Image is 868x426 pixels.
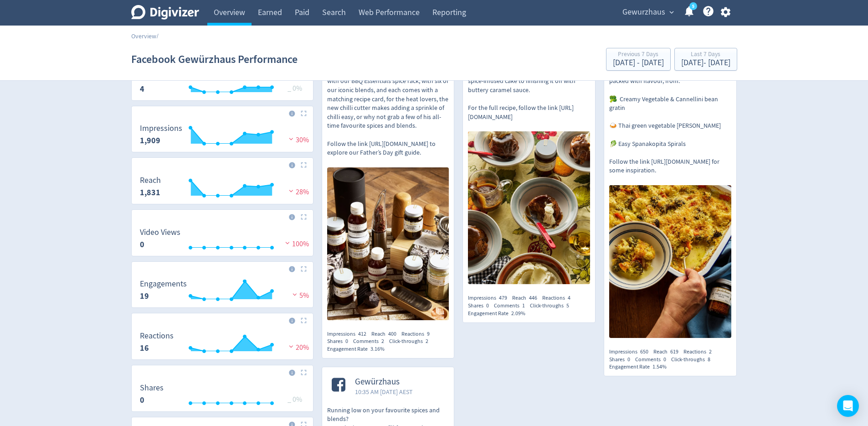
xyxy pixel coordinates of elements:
span: 0 [663,356,666,363]
p: Slow down this weekend and take the time to bake something special ✨ Our Gingerbread Sticky Date ... [468,41,590,121]
img: negative-performance.svg [287,343,296,350]
img: negative-performance.svg [287,187,296,194]
div: Impressions [609,348,653,356]
span: _ 0% [288,84,302,93]
p: We have a selection of gifts that are sure to make Dad feel extra loved this Father’s Day ✨ If he... [327,41,449,157]
span: 446 [529,294,537,301]
div: Engagement Rate [468,310,530,317]
strong: 16 [140,343,149,353]
a: Gewürzhaus3:25 PM [DATE] AESTSlow down this weekend and take the time to bake something special ✨... [463,2,595,287]
button: Gewurzhaus [619,5,676,20]
a: 5 [689,2,697,10]
div: [DATE] - [DATE] [613,59,664,67]
span: expand_more [668,8,676,16]
span: 2 [426,338,428,345]
strong: 1,909 [140,135,160,146]
span: 10:35 AM [DATE] AEST [355,387,413,396]
img: Placeholder [301,266,307,272]
svg: Reach 1,831 [135,176,309,200]
span: 400 [388,330,396,338]
span: / [156,32,159,40]
svg: Engagements 19 [135,280,309,304]
span: 1 [522,302,525,309]
span: 8 [708,356,710,363]
span: Gewurzhaus [622,5,665,20]
dt: Reach [140,175,161,186]
span: _ 0% [288,395,302,404]
a: Gewürzhaus2:25 PM [DATE] AESTMake it a meat-free [DATE]! We have a delicious collection of vegeta... [604,2,736,341]
div: Reactions [401,330,435,338]
div: Reach [653,348,683,356]
div: Previous 7 Days [613,51,664,59]
span: 30% [287,135,309,145]
svg: Posts 4 [135,73,309,97]
dt: Engagements [140,279,187,289]
div: Open Intercom Messenger [837,395,859,417]
span: 28% [287,187,309,197]
svg: Video Views 0 [135,228,309,252]
img: Placeholder [301,317,307,323]
div: Shares [609,356,635,364]
div: Reach [512,294,542,302]
span: 1.54% [652,363,667,370]
a: Gewürzhaus9:53 AM [DATE] AESTWe have a selection of gifts that are sure to make Dad feel extra lo... [322,2,454,323]
span: 0 [627,356,630,363]
div: Engagement Rate [609,363,672,371]
span: 2 [381,338,384,345]
strong: 19 [140,291,149,301]
div: Click-throughs [671,356,715,364]
svg: Impressions 1,909 [135,124,309,148]
div: Comments [635,356,671,364]
img: Placeholder [301,110,307,116]
div: Click-throughs [530,302,574,310]
div: Impressions [327,330,371,338]
img: Placeholder [301,369,307,375]
img: Placeholder [301,214,307,220]
div: Reach [371,330,401,338]
text: 5 [692,3,694,10]
strong: 0 [140,395,144,405]
svg: Reactions 16 [135,332,309,356]
div: Click-throughs [389,338,433,345]
span: 9 [427,330,430,338]
div: Reactions [683,348,717,356]
a: Overview [131,32,156,40]
span: 3.16% [370,345,385,353]
dt: Reactions [140,331,174,341]
strong: 1,831 [140,187,160,198]
div: Shares [327,338,353,345]
div: Comments [494,302,530,310]
strong: 0 [140,239,144,250]
img: Placeholder [301,162,307,168]
button: Last 7 Days[DATE]- [DATE] [674,48,737,71]
div: [DATE] - [DATE] [681,59,730,67]
span: 2.09% [511,310,525,317]
span: 5% [290,291,309,300]
div: Shares [468,302,494,310]
dt: Video Views [140,227,180,238]
span: 2 [709,348,712,355]
div: Reactions [542,294,575,302]
img: negative-performance.svg [283,239,292,246]
div: Engagement Rate [327,345,390,353]
span: 0 [345,338,348,345]
span: 100% [283,239,309,249]
span: 0 [486,302,489,309]
img: negative-performance.svg [287,135,296,142]
dt: Shares [140,383,164,393]
svg: Shares 0 [135,384,309,408]
p: Make it a meat-free [DATE]! We have a delicious collection of vegetarian recipes that don’t skip ... [609,41,731,175]
span: 479 [499,294,507,301]
div: Impressions [468,294,512,302]
dt: Impressions [140,123,182,134]
span: Gewürzhaus [355,377,413,387]
span: 412 [358,330,366,338]
div: Last 7 Days [681,51,730,59]
span: 619 [670,348,678,355]
button: Previous 7 Days[DATE] - [DATE] [606,48,671,71]
img: negative-performance.svg [290,291,299,298]
div: Comments [353,338,389,345]
h1: Facebook Gewürzhaus Performance [131,45,298,74]
span: 4 [568,294,570,301]
strong: 4 [140,83,144,94]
